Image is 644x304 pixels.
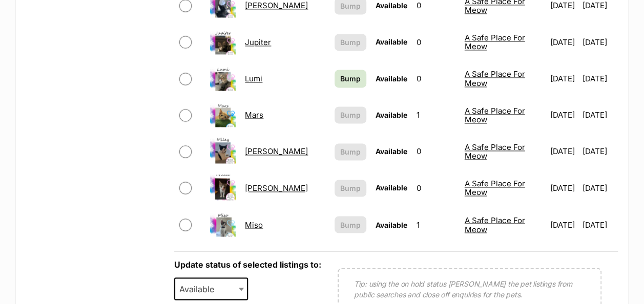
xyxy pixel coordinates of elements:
[340,73,361,84] span: Bump
[174,277,248,300] span: Available
[335,34,366,51] button: Bump
[582,207,617,242] td: [DATE]
[376,220,407,229] span: Available
[465,69,525,88] a: A Safe Place For Meow
[376,183,407,192] span: Available
[582,61,617,96] td: [DATE]
[546,97,581,133] td: [DATE]
[546,207,581,242] td: [DATE]
[340,146,361,157] span: Bump
[465,33,525,51] a: A Safe Place For Meow
[245,146,308,156] a: [PERSON_NAME]
[335,143,366,160] button: Bump
[546,61,581,96] td: [DATE]
[546,134,581,169] td: [DATE]
[465,215,525,233] a: A Safe Place For Meow
[245,1,308,10] a: [PERSON_NAME]
[376,1,407,10] span: Available
[376,37,407,46] span: Available
[412,61,460,96] td: 0
[465,179,525,197] a: A Safe Place For Meow
[245,74,262,83] a: Lumi
[582,25,617,60] td: [DATE]
[335,180,366,197] button: Bump
[376,111,407,119] span: Available
[340,183,361,193] span: Bump
[412,207,460,242] td: 1
[245,110,263,120] a: Mars
[465,142,525,161] a: A Safe Place For Meow
[245,37,271,47] a: Jupiter
[582,97,617,133] td: [DATE]
[412,134,460,169] td: 0
[335,216,366,233] button: Bump
[354,278,585,299] p: Tip: using the on hold status [PERSON_NAME] the pet listings from public searches and close off e...
[340,110,361,120] span: Bump
[335,106,366,123] button: Bump
[412,170,460,206] td: 0
[175,281,224,296] span: Available
[245,220,263,229] a: Miso
[582,170,617,206] td: [DATE]
[340,219,361,230] span: Bump
[340,1,361,11] span: Bump
[582,134,617,169] td: [DATE]
[465,106,525,124] a: A Safe Place For Meow
[376,74,407,83] span: Available
[546,170,581,206] td: [DATE]
[340,37,361,48] span: Bump
[412,25,460,60] td: 0
[376,147,407,156] span: Available
[546,25,581,60] td: [DATE]
[335,70,366,88] a: Bump
[245,183,308,193] a: [PERSON_NAME]
[174,259,321,269] label: Update status of selected listings to:
[412,97,460,133] td: 1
